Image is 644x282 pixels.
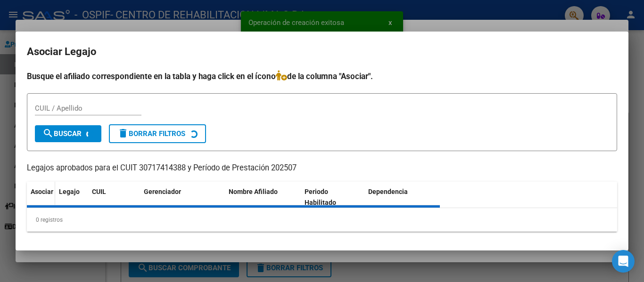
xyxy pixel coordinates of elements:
div: Open Intercom Messenger [612,250,635,273]
span: Legajo [59,188,80,195]
span: Buscar [42,129,82,138]
mat-icon: delete [117,128,129,139]
p: Legajos aprobados para el CUIT 30717414388 y Período de Prestación 202507 [27,162,617,174]
mat-icon: search [42,128,54,139]
div: 0 registros [27,208,617,232]
button: Borrar Filtros [109,124,206,143]
span: Gerenciador [144,188,181,195]
span: Dependencia [368,188,408,195]
span: Asociar [31,188,53,195]
datatable-header-cell: Periodo Habilitado [301,182,364,213]
datatable-header-cell: Asociar [27,182,55,213]
span: CUIL [92,188,106,195]
datatable-header-cell: Gerenciador [140,182,225,213]
button: Buscar [35,125,101,142]
datatable-header-cell: Nombre Afiliado [225,182,301,213]
span: Periodo Habilitado [305,188,336,206]
datatable-header-cell: Legajo [55,182,88,213]
span: Borrar Filtros [117,129,185,138]
h2: Asociar Legajo [27,43,617,61]
datatable-header-cell: Dependencia [364,182,440,213]
h4: Busque el afiliado correspondiente en la tabla y haga click en el ícono de la columna "Asociar". [27,70,617,82]
span: Nombre Afiliado [229,188,278,195]
datatable-header-cell: CUIL [88,182,140,213]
